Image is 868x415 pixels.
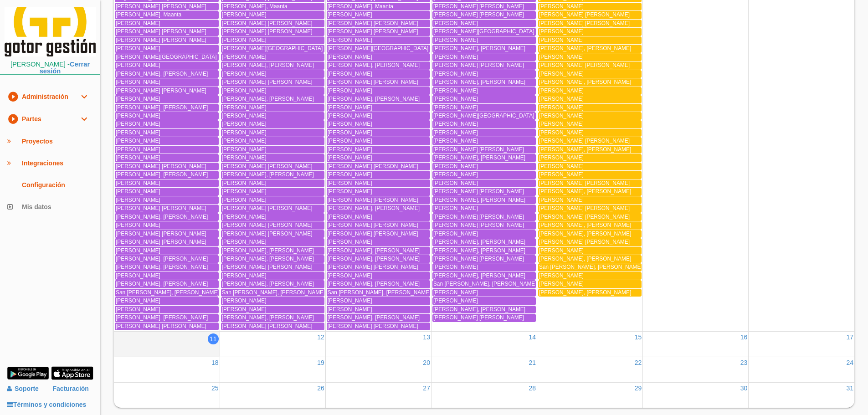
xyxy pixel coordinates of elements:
[432,247,536,255] a: [PERSON_NAME], [PERSON_NAME]
[433,96,478,102] span: [PERSON_NAME]
[328,79,418,85] span: [PERSON_NAME] [PERSON_NAME]
[327,70,430,78] a: [PERSON_NAME]
[327,36,430,44] a: [PERSON_NAME]
[432,61,536,69] a: [PERSON_NAME] [PERSON_NAME]
[222,45,323,51] span: [PERSON_NAME][GEOGRAPHIC_DATA]
[115,112,219,120] a: [PERSON_NAME]
[432,45,536,52] a: [PERSON_NAME], [PERSON_NAME]
[116,171,208,178] span: [PERSON_NAME], [PERSON_NAME]
[327,205,430,212] a: [PERSON_NAME], [PERSON_NAME]
[222,129,267,136] span: [PERSON_NAME]
[222,171,314,178] span: [PERSON_NAME], [PERSON_NAME]
[433,138,478,144] span: [PERSON_NAME]
[115,137,219,145] a: [PERSON_NAME]
[538,230,642,238] a: [PERSON_NAME], [PERSON_NAME]
[539,231,631,237] span: [PERSON_NAME], [PERSON_NAME]
[116,37,206,43] span: [PERSON_NAME] [PERSON_NAME]
[222,11,267,18] span: [PERSON_NAME]
[432,137,536,145] a: [PERSON_NAME]
[538,120,642,128] a: [PERSON_NAME]
[327,171,430,179] a: [PERSON_NAME]
[538,205,642,212] a: [PERSON_NAME] [PERSON_NAME]
[432,78,536,86] a: [PERSON_NAME], [PERSON_NAME]
[538,112,642,120] a: [PERSON_NAME]
[539,205,630,211] span: [PERSON_NAME] [PERSON_NAME]
[328,222,418,228] span: [PERSON_NAME] [PERSON_NAME]
[433,171,478,178] span: [PERSON_NAME]
[115,36,219,44] a: [PERSON_NAME] [PERSON_NAME]
[115,221,219,229] a: [PERSON_NAME]
[116,214,208,220] span: [PERSON_NAME], [PERSON_NAME]
[221,171,324,179] a: [PERSON_NAME], [PERSON_NAME]
[433,28,534,35] span: [PERSON_NAME][GEOGRAPHIC_DATA]
[116,231,206,237] span: [PERSON_NAME] [PERSON_NAME]
[327,247,430,255] a: [PERSON_NAME], [PERSON_NAME]
[221,11,324,19] a: [PERSON_NAME]
[432,120,536,128] a: [PERSON_NAME]
[116,121,160,127] span: [PERSON_NAME]
[432,20,536,27] a: [PERSON_NAME]
[539,96,584,102] span: [PERSON_NAME]
[433,214,524,220] span: [PERSON_NAME] [PERSON_NAME]
[115,238,219,246] a: [PERSON_NAME] [PERSON_NAME]
[433,3,524,10] span: [PERSON_NAME] [PERSON_NAME]
[222,205,313,211] span: [PERSON_NAME] [PERSON_NAME]
[115,129,219,137] a: [PERSON_NAME]
[7,108,18,130] i: play_circle_filled
[538,146,642,154] a: [PERSON_NAME], [PERSON_NAME]
[538,78,642,86] a: [PERSON_NAME], [PERSON_NAME]
[222,104,267,111] span: [PERSON_NAME]
[539,20,630,26] span: [PERSON_NAME] [PERSON_NAME]
[221,205,324,212] a: [PERSON_NAME] [PERSON_NAME]
[538,45,642,52] a: [PERSON_NAME], [PERSON_NAME]
[328,54,372,60] span: [PERSON_NAME]
[221,179,324,187] a: [PERSON_NAME]
[222,188,267,195] span: [PERSON_NAME]
[538,196,642,204] a: [PERSON_NAME]
[539,71,584,77] span: [PERSON_NAME]
[539,214,630,220] span: [PERSON_NAME] [PERSON_NAME]
[539,121,584,127] span: [PERSON_NAME]
[328,37,372,43] span: [PERSON_NAME]
[432,196,536,204] a: [PERSON_NAME], [PERSON_NAME]
[327,129,430,137] a: [PERSON_NAME]
[433,11,524,18] span: [PERSON_NAME] [PERSON_NAME]
[328,96,420,102] span: [PERSON_NAME], [PERSON_NAME]
[116,104,208,111] span: [PERSON_NAME], [PERSON_NAME]
[327,112,430,120] a: [PERSON_NAME]
[115,196,219,204] a: [PERSON_NAME]
[222,138,267,144] span: [PERSON_NAME]
[432,3,536,10] a: [PERSON_NAME] [PERSON_NAME]
[539,104,584,111] span: [PERSON_NAME]
[432,238,536,246] a: [PERSON_NAME], [PERSON_NAME]
[432,28,536,36] a: [PERSON_NAME][GEOGRAPHIC_DATA]
[327,28,430,36] a: [PERSON_NAME] [PERSON_NAME]
[115,188,219,195] a: [PERSON_NAME]
[116,96,160,102] span: [PERSON_NAME]
[116,239,206,245] span: [PERSON_NAME] [PERSON_NAME]
[328,239,372,245] span: [PERSON_NAME]
[327,196,430,204] a: [PERSON_NAME] [PERSON_NAME]
[222,62,314,68] span: [PERSON_NAME], [PERSON_NAME]
[432,179,536,187] a: [PERSON_NAME]
[116,222,160,228] span: [PERSON_NAME]
[221,129,324,137] a: [PERSON_NAME]
[539,11,630,18] span: [PERSON_NAME] [PERSON_NAME]
[328,20,418,26] span: [PERSON_NAME] [PERSON_NAME]
[432,230,536,238] a: [PERSON_NAME]
[327,120,430,128] a: [PERSON_NAME]
[539,3,584,10] span: [PERSON_NAME]
[221,238,324,246] a: [PERSON_NAME]
[115,45,219,52] a: [PERSON_NAME]
[115,146,219,154] a: [PERSON_NAME]
[327,221,430,229] a: [PERSON_NAME] [PERSON_NAME]
[115,205,219,212] a: [PERSON_NAME] [PERSON_NAME]
[327,137,430,145] a: [PERSON_NAME]
[115,28,219,36] a: [PERSON_NAME] [PERSON_NAME]
[539,54,584,60] span: [PERSON_NAME]
[327,104,430,112] a: [PERSON_NAME]
[433,87,478,94] span: [PERSON_NAME]
[221,53,324,61] a: [PERSON_NAME]
[222,20,313,26] span: [PERSON_NAME] [PERSON_NAME]
[327,179,430,187] a: [PERSON_NAME]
